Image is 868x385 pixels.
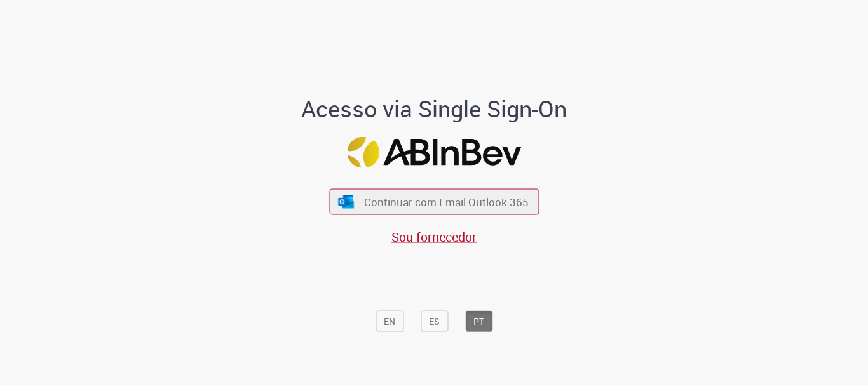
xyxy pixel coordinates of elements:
button: ES [421,311,448,332]
img: ícone Azure/Microsoft 360 [337,195,355,208]
img: Logo ABInBev [347,137,521,168]
button: EN [376,311,403,332]
button: ícone Azure/Microsoft 360 Continuar com Email Outlook 365 [329,189,539,215]
h1: Acesso via Single Sign-On [258,96,611,122]
a: Sou fornecedor [391,228,477,245]
span: Continuar com Email Outlook 365 [364,195,529,209]
button: PT [465,311,492,332]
